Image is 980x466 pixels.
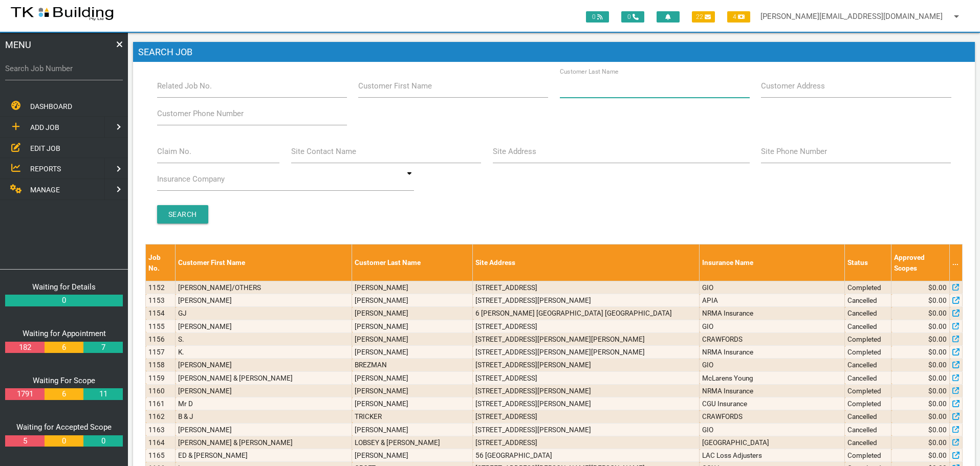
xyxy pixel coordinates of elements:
[146,410,176,423] td: 1162
[560,67,618,76] label: Customer Last Name
[146,359,176,371] td: 1158
[845,359,891,371] td: Cancelled
[928,334,947,344] span: $0.00
[845,346,891,359] td: Completed
[146,449,176,462] td: 1165
[33,376,95,385] a: Waiting For Scope
[845,294,891,307] td: Cancelled
[845,332,891,345] td: Completed
[928,425,947,435] span: $0.00
[586,11,609,23] span: 0
[928,282,947,293] span: $0.00
[928,373,947,383] span: $0.00
[5,38,31,52] span: MENU
[146,423,176,436] td: 1163
[473,436,700,449] td: [STREET_ADDRESS]
[146,346,176,359] td: 1157
[146,294,176,307] td: 1153
[146,307,176,320] td: 1154
[473,410,700,423] td: [STREET_ADDRESS]
[30,165,61,173] span: REPORTS
[727,11,750,23] span: 4
[473,332,700,345] td: [STREET_ADDRESS][PERSON_NAME][PERSON_NAME]
[5,342,44,353] a: 182
[700,346,845,359] td: NRMA Insurance
[157,80,212,92] label: Related Job No.
[845,410,891,423] td: Cancelled
[30,123,59,131] span: ADD JOB
[146,384,176,397] td: 1160
[845,384,891,397] td: Completed
[928,321,947,331] span: $0.00
[928,308,947,318] span: $0.00
[176,307,352,320] td: GJ
[473,359,700,371] td: [STREET_ADDRESS][PERSON_NAME]
[700,332,845,345] td: CRAWFORDS
[845,449,891,462] td: Completed
[700,245,845,281] th: Insurance Name
[157,205,208,224] input: Search
[473,397,700,410] td: [STREET_ADDRESS][PERSON_NAME]
[352,307,473,320] td: [PERSON_NAME]
[146,371,176,384] td: 1159
[928,398,947,409] span: $0.00
[845,281,891,294] td: Completed
[176,436,352,449] td: [PERSON_NAME] & [PERSON_NAME]
[352,410,473,423] td: TRICKER
[928,411,947,421] span: $0.00
[700,397,845,410] td: CGU Insurance
[176,359,352,371] td: [PERSON_NAME]
[176,332,352,345] td: S.
[473,294,700,307] td: [STREET_ADDRESS][PERSON_NAME]
[23,329,106,338] a: Waiting for Appointment
[845,371,891,384] td: Cancelled
[176,397,352,410] td: Mr D
[352,245,473,281] th: Customer Last Name
[621,11,644,23] span: 0
[700,410,845,423] td: CRAWFORDS
[473,449,700,462] td: 56 [GEOGRAPHIC_DATA]
[700,449,845,462] td: LAC Loss Adjusters
[352,423,473,436] td: [PERSON_NAME]
[352,449,473,462] td: [PERSON_NAME]
[692,11,715,23] span: 22
[45,388,83,400] a: 6
[352,359,473,371] td: BREZMAN
[928,347,947,357] span: $0.00
[352,320,473,332] td: [PERSON_NAME]
[176,245,352,281] th: Customer First Name
[845,397,891,410] td: Completed
[845,307,891,320] td: Cancelled
[700,281,845,294] td: GIO
[45,342,83,353] a: 6
[30,186,60,194] span: MANAGE
[473,346,700,359] td: [STREET_ADDRESS][PERSON_NAME][PERSON_NAME]
[10,5,114,21] img: s3file
[5,295,123,306] a: 0
[146,245,176,281] th: Job No.
[891,245,950,281] th: Approved Scopes
[176,410,352,423] td: B & J
[45,435,83,447] a: 0
[845,436,891,449] td: Cancelled
[176,371,352,384] td: [PERSON_NAME] & [PERSON_NAME]
[16,423,112,432] a: Waiting for Accepted Scope
[700,423,845,436] td: GIO
[5,388,44,400] a: 1791
[700,307,845,320] td: NRMA Insurance
[83,342,122,353] a: 7
[700,320,845,332] td: GIO
[473,245,700,281] th: Site Address
[928,295,947,305] span: $0.00
[358,80,432,92] label: Customer First Name
[176,346,352,359] td: K.
[700,359,845,371] td: GIO
[928,450,947,460] span: $0.00
[30,102,72,110] span: DASHBOARD
[291,146,356,158] label: Site Contact Name
[176,449,352,462] td: ED & [PERSON_NAME]
[176,423,352,436] td: [PERSON_NAME]
[928,437,947,448] span: $0.00
[473,384,700,397] td: [STREET_ADDRESS][PERSON_NAME]
[352,332,473,345] td: [PERSON_NAME]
